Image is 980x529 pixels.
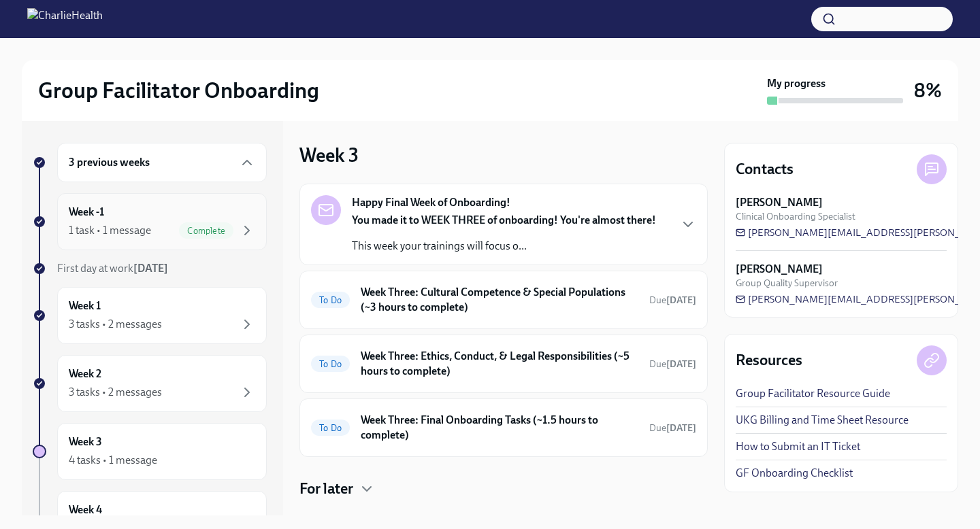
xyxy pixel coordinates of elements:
strong: You made it to WEEK THREE of onboarding! You're almost there! [352,214,656,226]
span: Due [649,358,696,370]
strong: [DATE] [666,358,696,370]
div: 3 tasks • 2 messages [69,385,162,400]
a: To DoWeek Three: Final Onboarding Tasks (~1.5 hours to complete)Due[DATE] [311,410,696,445]
span: Clinical Onboarding Specialist [736,210,855,223]
a: Week 23 tasks • 2 messages [33,355,267,412]
h6: Week Three: Ethics, Conduct, & Legal Responsibilities (~5 hours to complete) [361,349,638,379]
span: September 15th, 2025 10:00 [649,358,696,371]
strong: My progress [767,76,826,91]
a: Week -11 task • 1 messageComplete [33,193,267,250]
a: Group Facilitator Resource Guide [736,386,890,401]
h6: 3 previous weeks [69,155,150,170]
span: Group Quality Supervisor [736,277,838,290]
a: To DoWeek Three: Cultural Competence & Special Populations (~3 hours to complete)Due[DATE] [311,282,696,318]
strong: [DATE] [133,262,168,275]
h3: 8% [914,78,942,103]
a: UKG Billing and Time Sheet Resource [736,413,909,428]
strong: [PERSON_NAME] [736,195,823,210]
strong: [DATE] [666,422,696,434]
a: To DoWeek Three: Ethics, Conduct, & Legal Responsibilities (~5 hours to complete)Due[DATE] [311,346,696,381]
strong: Happy Final Week of Onboarding! [352,195,510,210]
div: 1 task • 1 message [69,223,151,238]
div: 4 tasks • 1 message [69,453,157,468]
h6: Week 4 [69,502,102,517]
h6: Week 2 [69,366,101,381]
h6: Week Three: Cultural Competence & Special Populations (~3 hours to complete) [361,285,638,315]
h4: For later [299,479,353,499]
h3: Week 3 [299,143,359,167]
a: First day at work[DATE] [33,261,267,276]
h4: Resources [736,350,802,371]
h4: Contacts [736,159,794,180]
h2: Group Facilitator Onboarding [38,77,319,104]
a: Week 13 tasks • 2 messages [33,287,267,344]
a: Week 34 tasks • 1 message [33,423,267,480]
span: September 13th, 2025 10:00 [649,422,696,434]
span: First day at work [57,262,168,275]
h6: Week 1 [69,298,101,313]
img: CharlieHealth [27,8,103,30]
strong: [PERSON_NAME] [736,262,823,277]
div: 3 tasks • 2 messages [69,317,162,332]
a: How to Submit an IT Ticket [736,439,860,454]
h6: Week -1 [69,205,104,220]
span: Complete [179,226,233,236]
span: Due [649,294,696,306]
h6: Week 3 [69,434,102,449]
span: September 15th, 2025 10:00 [649,294,696,307]
span: Due [649,422,696,434]
span: To Do [311,359,350,369]
span: To Do [311,295,350,305]
p: This week your trainings will focus o... [352,239,656,254]
strong: [DATE] [666,294,696,306]
span: To Do [311,423,350,433]
div: 3 previous weeks [57,143,267,182]
a: GF Onboarding Checklist [736,466,853,481]
div: For later [299,479,708,499]
h6: Week Three: Final Onboarding Tasks (~1.5 hours to complete) [361,413,638,443]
